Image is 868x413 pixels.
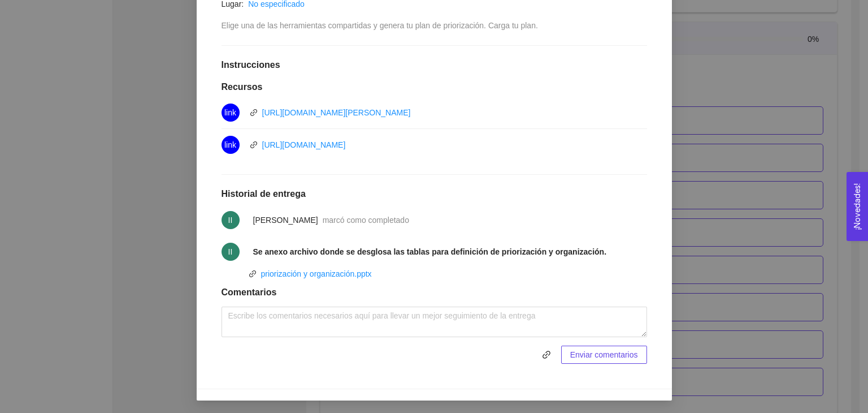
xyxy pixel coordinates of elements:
[250,109,258,117] span: link
[249,270,257,278] span: link
[222,21,538,30] span: Elige una de las herramientas compartidas y genera tu plan de priorización. Carga tu plan.
[537,346,555,364] button: link
[222,188,647,200] h1: Historial de entrega
[323,216,409,225] span: marcó como completado
[222,81,647,93] h1: Recursos
[261,269,372,278] a: priorización y organización.pptx
[253,247,607,256] strong: Se anexo archivo donde se desglosa las tablas para definición de priorización y organización.
[538,350,555,359] span: link
[228,243,233,261] span: II
[561,346,647,364] button: Enviar comentarios
[224,136,236,154] span: link
[253,216,318,225] span: [PERSON_NAME]
[250,141,258,149] span: link
[537,350,555,359] span: link
[570,349,638,361] span: Enviar comentarios
[228,211,233,229] span: II
[847,172,868,241] button: Open Feedback Widget
[224,104,236,122] span: link
[222,59,647,71] h1: Instrucciones
[262,140,346,149] a: [URL][DOMAIN_NAME]
[222,287,647,298] h1: Comentarios
[262,108,411,117] a: [URL][DOMAIN_NAME][PERSON_NAME]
